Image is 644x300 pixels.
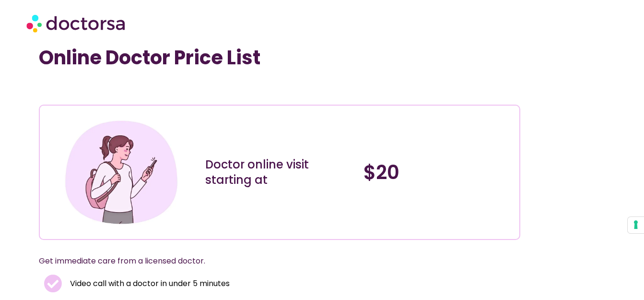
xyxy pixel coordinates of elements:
iframe: Customer reviews powered by Trustpilot [44,84,187,95]
div: Doctor online visit starting at [205,157,354,188]
img: Illustration depicting a young woman in a casual outfit, engaged with her smartphone. She has a p... [62,113,181,232]
h1: Online Doctor Price List [39,46,521,69]
button: Your consent preferences for tracking technologies [628,217,644,233]
p: Get immediate care from a licensed doctor. [39,254,498,268]
span: Video call with a doctor in under 5 minutes [68,277,230,290]
h4: $20 [363,161,512,184]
